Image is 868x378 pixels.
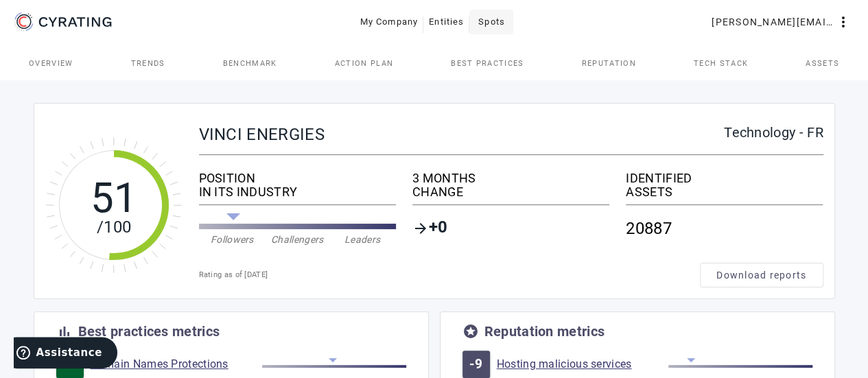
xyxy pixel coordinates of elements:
div: Challengers [265,233,330,246]
mat-icon: more_vert [835,14,852,30]
tspan: /100 [96,217,130,237]
div: Rating as of [DATE] [199,268,700,282]
a: Hosting malicious services [497,357,668,371]
div: IDENTIFIED [626,172,823,185]
span: Best practices [451,60,524,67]
g: CYRATING [39,17,112,27]
span: 75 [62,357,78,371]
span: +0 [429,220,448,237]
span: [PERSON_NAME][EMAIL_ADDRESS][DOMAIN_NAME] [712,11,835,33]
div: 20887 [626,211,823,246]
span: Assets [806,60,839,67]
iframe: Ouvre un widget dans lequel vous pouvez trouver plus d’informations [14,337,117,371]
mat-icon: arrow_forward [412,220,429,237]
span: Entities [429,11,464,33]
div: IN ITS INDUSTRY [199,185,396,199]
span: Reputation [582,60,636,67]
mat-icon: bar_chart [56,323,73,340]
div: 3 MONTHS [412,172,609,185]
div: ASSETS [626,185,823,199]
div: CHANGE [412,185,609,199]
div: Best practices metrics [78,324,220,338]
div: Leaders [330,233,395,246]
span: Spots [478,11,505,33]
span: Benchmark [223,60,277,67]
div: Reputation metrics [484,324,605,338]
div: POSITION [199,172,396,185]
span: Overview [29,60,73,67]
button: Entities [423,10,469,34]
span: Tech Stack [694,60,748,67]
button: Download reports [700,263,823,287]
a: Domain Names Protections [91,357,262,371]
span: Download reports [716,268,806,282]
tspan: 51 [90,174,137,222]
span: Action Plan [334,60,393,67]
button: My Company [355,10,424,34]
div: Technology - FR [724,126,823,139]
span: Trends [131,60,165,67]
div: VINCI ENERGIES [199,126,725,143]
span: -9 [469,357,482,371]
button: [PERSON_NAME][EMAIL_ADDRESS][DOMAIN_NAME] [706,10,857,34]
span: My Company [360,11,419,33]
mat-icon: stars [462,323,479,340]
div: Followers [200,233,265,246]
button: Spots [469,10,513,34]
